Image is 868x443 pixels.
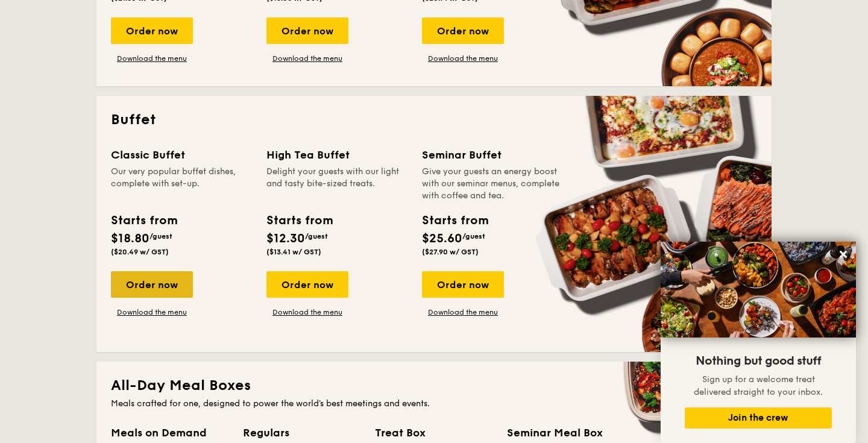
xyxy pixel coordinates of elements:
div: High Tea Buffet [266,146,407,163]
a: Download the menu [422,307,504,317]
span: ($13.41 w/ GST) [266,248,321,256]
span: /guest [305,232,328,240]
div: Order now [111,17,193,44]
a: Download the menu [266,307,348,317]
div: Delight your guests with our light and tasty bite-sized treats. [266,166,407,202]
span: /guest [149,232,172,240]
h2: Buffet [111,110,757,130]
button: Close [834,245,853,264]
div: Order now [266,271,348,298]
div: Starts from [111,212,177,230]
span: Nothing but good stuff [696,354,821,368]
button: Join the crew [685,407,832,429]
div: Meals crafted for one, designed to power the world's best meetings and events. [111,398,757,410]
span: $12.30 [266,231,305,246]
a: Download the menu [111,54,193,63]
div: Regulars [243,424,360,441]
div: Seminar Buffet [422,146,563,163]
h2: All-Day Meal Boxes [111,376,757,395]
span: /guest [462,232,485,240]
a: Download the menu [111,307,193,317]
span: ($20.49 w/ GST) [111,248,169,256]
div: Order now [266,17,348,44]
span: $25.60 [422,231,462,246]
div: Seminar Meal Box [507,424,624,441]
div: Give your guests an energy boost with our seminar menus, complete with coffee and tea. [422,166,563,202]
div: Order now [111,271,193,298]
div: Order now [422,271,504,298]
div: Starts from [422,212,488,230]
div: Starts from [266,212,332,230]
div: Meals on Demand [111,424,228,441]
img: DSC07876-Edit02-Large.jpeg [661,242,856,338]
div: Classic Buffet [111,146,252,163]
div: Treat Box [375,424,492,441]
div: Our very popular buffet dishes, complete with set-up. [111,166,252,202]
a: Download the menu [266,54,348,63]
div: Order now [422,17,504,44]
span: $18.80 [111,231,149,246]
a: Download the menu [422,54,504,63]
span: Sign up for a welcome treat delivered straight to your inbox. [694,374,823,397]
span: ($27.90 w/ GST) [422,248,479,256]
